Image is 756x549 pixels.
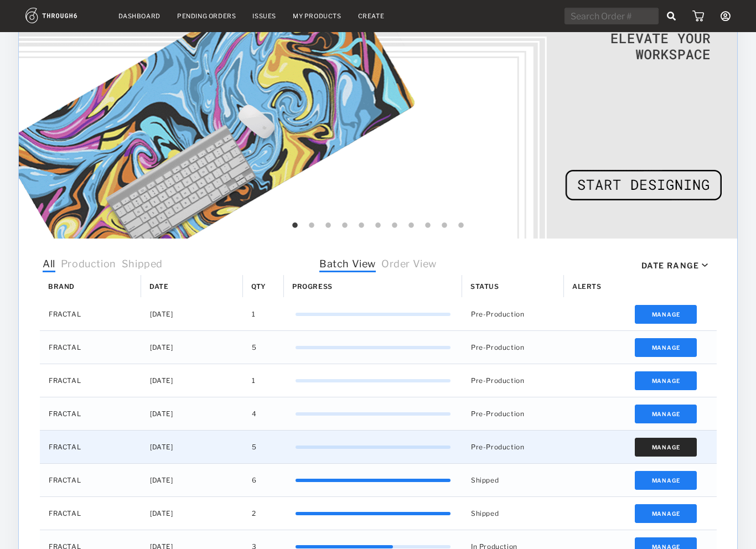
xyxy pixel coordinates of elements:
div: [DATE] [141,298,243,330]
div: FRACTAL [40,464,141,496]
div: Press SPACE to select this row. [40,331,717,364]
button: Manage [635,471,697,490]
span: Order View [381,258,437,272]
button: Manage [635,438,697,457]
button: 3 [323,220,334,231]
span: Status [470,282,499,291]
button: Manage [635,305,697,324]
a: Issues [252,12,276,20]
img: icon_caret_down_black.69fb8af9.svg [702,263,708,267]
div: Shipped [462,497,564,530]
div: [DATE] [141,364,243,397]
div: Pre-Production [462,298,564,330]
div: Press SPACE to select this row. [40,497,717,530]
button: 2 [306,220,317,231]
span: 5 [252,340,257,355]
span: Progress [292,282,333,291]
span: 5 [252,440,257,454]
button: 4 [339,220,350,231]
span: Shipped [122,258,163,272]
div: Pre-Production [462,397,564,430]
div: Pre-Production [462,431,564,463]
span: Date [149,282,168,291]
button: Manage [635,504,697,523]
button: 5 [356,220,367,231]
button: 11 [455,220,467,231]
span: 2 [252,506,256,521]
div: [DATE] [141,331,243,364]
button: Manage [635,338,697,357]
div: [DATE] [141,497,243,530]
button: 10 [439,220,450,231]
div: Pre-Production [462,364,564,397]
span: Brand [48,282,75,291]
button: 1 [289,220,301,231]
button: 6 [372,220,384,231]
a: Pending Orders [177,12,236,20]
span: Batch View [319,258,376,272]
div: Date Range [641,261,699,270]
div: FRACTAL [40,397,141,430]
div: [DATE] [141,464,243,496]
button: 7 [389,220,400,231]
button: 8 [406,220,417,231]
button: Manage [635,405,697,423]
span: Alerts [572,282,602,291]
img: logo.1c10ca64.svg [25,8,102,23]
div: FRACTAL [40,331,141,364]
span: 4 [252,407,257,421]
a: Create [358,12,385,20]
div: Press SPACE to select this row. [40,464,717,497]
div: Press SPACE to select this row. [40,298,717,331]
span: All [43,258,55,272]
div: Press SPACE to select this row. [40,431,717,464]
div: FRACTAL [40,298,141,330]
span: 1 [252,307,256,322]
a: My Products [293,12,341,20]
span: 1 [252,374,256,388]
div: Pre-Production [462,331,564,364]
img: icon_cart.dab5cea1.svg [692,11,704,22]
a: Dashboard [118,12,160,20]
div: Press SPACE to select this row. [40,364,717,397]
div: FRACTAL [40,364,141,397]
div: FRACTAL [40,497,141,530]
span: Qty [251,282,266,291]
button: Manage [635,371,697,390]
div: Press SPACE to select this row. [40,397,717,431]
div: FRACTAL [40,431,141,463]
div: Shipped [462,464,564,496]
input: Search Order # [565,8,659,24]
button: 9 [422,220,433,231]
div: [DATE] [141,397,243,430]
div: [DATE] [141,431,243,463]
span: Production [61,258,116,272]
span: 6 [252,473,257,488]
